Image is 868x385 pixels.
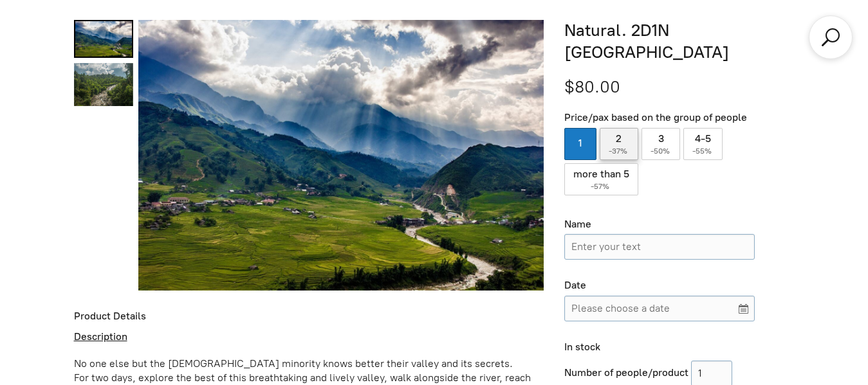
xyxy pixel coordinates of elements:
label: 4-5 [683,128,723,160]
a: Natural. 2D1N Muong Hoa Valley 1 [74,63,133,106]
span: In stock [564,341,600,353]
div: No one else but the [DEMOGRAPHIC_DATA] minority knows better their valley and its secrets. [74,357,544,371]
span: -57% [591,182,611,191]
img: Natural. 2D1N Muong Hoa Valley [138,20,544,290]
label: 2 [600,128,638,160]
h1: Natural. 2D1N [GEOGRAPHIC_DATA] [564,20,794,64]
div: Date [564,279,755,292]
a: Search products [819,26,842,49]
a: Natural. 2D1N Muong Hoa Valley 0 [74,20,133,58]
span: $80.00 [564,76,620,97]
div: Name [564,218,755,231]
span: -37% [609,147,629,156]
label: 3 [642,128,681,160]
span: -55% [692,147,714,156]
span: Number of people/product [564,366,688,379]
input: Please choose a date [564,296,755,321]
div: Price/pax based on the group of people [564,111,755,125]
div: Product Details [74,310,544,323]
span: -50% [651,147,672,156]
input: Name [564,234,755,260]
u: Description [74,330,127,343]
label: more than 5 [564,163,638,195]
